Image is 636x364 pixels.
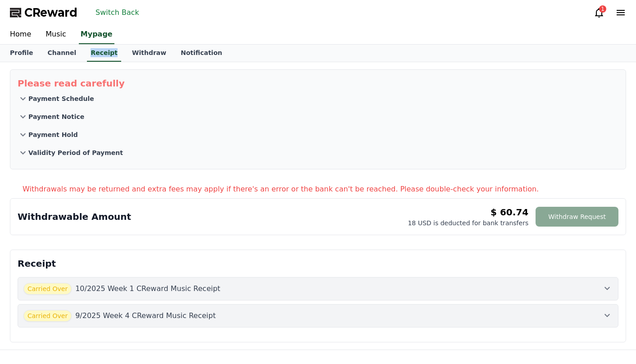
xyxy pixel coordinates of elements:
[87,45,121,62] a: Receipt
[599,5,606,13] div: 1
[28,130,78,139] p: Payment Hold
[10,5,77,20] a: CReward
[92,5,143,20] button: Switch Back
[536,207,618,227] button: Withdraw Request
[23,283,72,295] span: Carried Over
[408,218,528,227] p: 18 USD is deducted for bank transfers
[40,45,83,62] a: Channel
[125,45,173,62] a: Withdraw
[18,210,131,223] p: Withdrawable Amount
[18,144,618,162] button: Validity Period of Payment
[75,283,220,294] p: 10/2025 Week 1 CReward Music Receipt
[18,108,618,126] button: Payment Notice
[18,304,618,328] button: Carried Over 9/2025 Week 4 CReward Music Receipt
[3,25,38,44] a: Home
[3,45,40,62] a: Profile
[79,25,114,44] a: Mypage
[28,112,84,121] p: Payment Notice
[18,126,618,144] button: Payment Hold
[24,5,77,20] span: CReward
[18,257,618,270] p: Receipt
[28,94,94,103] p: Payment Schedule
[23,184,626,195] p: Withdrawals may be returned and extra fees may apply if there's an error or the bank can't be rea...
[491,206,528,218] p: $ 60.74
[28,148,123,157] p: Validity Period of Payment
[18,90,618,108] button: Payment Schedule
[23,310,72,322] span: Carried Over
[18,277,618,300] button: Carried Over 10/2025 Week 1 CReward Music Receipt
[173,45,229,62] a: Notification
[18,77,618,90] p: Please read carefully
[38,25,73,44] a: Music
[594,7,604,18] a: 1
[75,310,216,321] p: 9/2025 Week 4 CReward Music Receipt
